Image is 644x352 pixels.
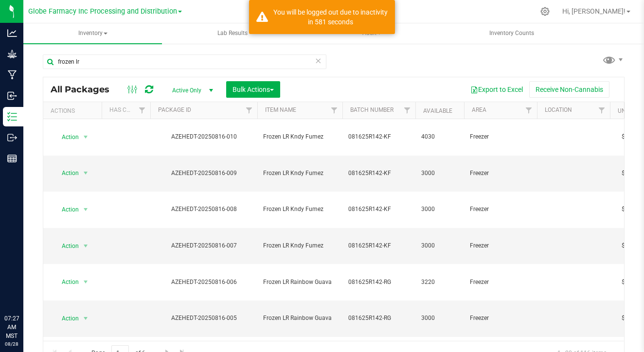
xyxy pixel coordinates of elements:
[421,314,458,323] span: 3000
[80,239,92,253] span: select
[7,133,17,142] inline-svg: Outbound
[163,23,302,44] a: Lab Results
[51,84,119,95] span: All Packages
[10,274,39,303] iframe: Resource center
[7,28,17,38] inline-svg: Analytics
[7,154,17,163] inline-svg: Reports
[149,278,259,287] div: AZEHEDT-20250816-006
[421,241,458,250] span: 3000
[421,278,458,287] span: 3220
[53,203,79,216] span: Action
[158,106,191,113] a: Package ID
[7,112,17,122] inline-svg: Inventory
[80,203,92,216] span: select
[470,205,531,214] span: Freezer
[80,130,92,144] span: select
[149,241,259,250] div: AZEHEDT-20250816-007
[149,205,259,214] div: AZEHEDT-20250816-008
[53,312,79,325] span: Action
[326,102,342,119] a: Filter
[149,132,259,141] div: AZEHEDT-20250816-010
[399,102,415,119] a: Filter
[421,169,458,178] span: 3000
[7,49,17,59] inline-svg: Grow
[149,314,259,323] div: AZEHEDT-20250816-005
[263,314,337,323] span: Frozen LR Rainbow Guava
[470,278,531,287] span: Freezer
[348,314,410,323] span: 081625R142-RG
[472,106,486,113] a: Area
[149,169,259,178] div: AZEHEDT-20250816-009
[539,7,551,16] div: Manage settings
[348,278,410,287] span: 081625R142-RG
[348,241,410,250] span: 081625R142-KF
[80,312,92,325] span: select
[204,29,261,37] span: Lab Results
[80,275,92,289] span: select
[442,23,581,44] a: Inventory Counts
[348,205,410,214] span: 081625R142-KF
[4,314,19,340] p: 07:27 AM MST
[350,106,394,113] a: Batch Number
[421,205,458,214] span: 3000
[7,91,17,101] inline-svg: Inbound
[53,275,79,289] span: Action
[265,106,296,113] a: Item Name
[521,102,537,119] a: Filter
[470,314,531,323] span: Freezer
[470,132,531,141] span: Freezer
[53,239,79,253] span: Action
[594,102,610,119] a: Filter
[476,29,547,37] span: Inventory Counts
[43,54,326,69] input: Search Package ID, Item Name, SKU, Lot or Part Number...
[102,102,150,119] th: Has COA
[53,130,79,144] span: Action
[470,169,531,178] span: Freezer
[263,278,337,287] span: Frozen LR Rainbow Guava
[348,132,410,141] span: 081625R142-KF
[273,7,388,27] div: You will be logged out due to inactivity in 581 seconds
[263,132,337,141] span: Frozen LR Kndy Fumez
[562,7,626,15] span: Hi, [PERSON_NAME]!
[470,241,531,250] span: Freezer
[263,241,337,250] span: Frozen LR Kndy Fumez
[134,102,150,119] a: Filter
[464,81,529,98] button: Export to Excel
[226,81,280,98] button: Bulk Actions
[263,205,337,214] span: Frozen LR Kndy Fumez
[29,273,40,284] iframe: Resource center unread badge
[7,70,17,80] inline-svg: Manufacturing
[263,169,337,178] span: Frozen LR Kndy Fumez
[51,107,98,114] div: Actions
[315,54,322,67] span: Clear
[80,166,92,180] span: select
[28,7,177,16] span: Globe Farmacy Inc Processing and Distribution
[529,81,609,98] button: Receive Non-Cannabis
[241,102,257,119] a: Filter
[233,86,274,93] span: Bulk Actions
[348,169,410,178] span: 081625R142-KF
[545,106,572,113] a: Location
[421,132,458,141] span: 4030
[4,340,19,348] p: 08/28
[53,166,79,180] span: Action
[423,107,452,114] a: Available
[23,23,162,44] a: Inventory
